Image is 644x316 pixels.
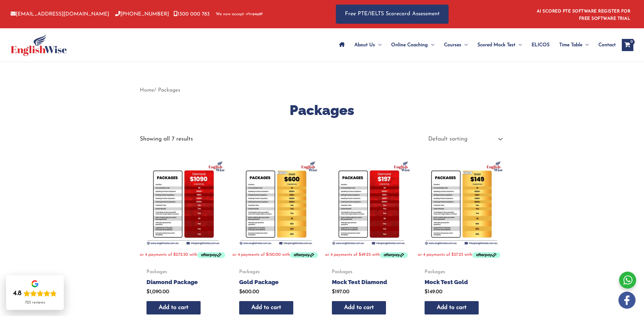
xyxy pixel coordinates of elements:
[13,289,57,298] div: Rating: 4.8 out of 5
[115,12,169,17] a: [PHONE_NUMBER]
[146,289,169,294] bdi: 1,090.00
[532,34,549,56] span: ELICOS
[146,278,219,289] a: Diamond Package
[11,34,67,56] img: cropped-ew-logo
[239,301,293,315] a: Add to cart: “Gold Package”
[444,34,461,56] span: Courses
[425,278,497,289] a: Mock Test Gold
[140,101,505,120] h1: Packages
[140,136,193,142] p: Showing all 7 results
[146,301,201,315] a: Add to cart: “Diamond Package”
[332,289,335,294] span: $
[146,278,219,286] h2: Diamond Package
[332,301,386,315] a: Add to cart: “Mock Test Diamond”
[332,278,405,289] a: Mock Test Diamond
[554,34,594,56] a: Time TableMenu Toggle
[246,12,263,16] img: Afterpay-Logo
[582,34,589,56] span: Menu Toggle
[515,34,522,56] span: Menu Toggle
[477,34,515,56] span: Scored Mock Test
[618,292,635,309] img: white-facebook.png
[239,289,259,294] bdi: 600.00
[174,12,210,17] a: 1300 000 783
[325,159,412,246] img: Mock Test Diamond
[146,289,150,294] span: $
[537,9,631,21] a: AI SCORED PTE SOFTWARE REGISTER FOR FREE SOFTWARE TRIAL
[232,159,319,246] img: Gold Package
[439,34,473,56] a: CoursesMenu Toggle
[418,159,505,246] img: Mock Test Gold
[428,34,434,56] span: Menu Toggle
[425,301,479,315] a: Add to cart: “Mock Test Gold”
[239,269,312,275] span: Packages
[425,289,428,294] span: $
[473,34,527,56] a: Scored Mock TestMenu Toggle
[332,289,350,294] bdi: 197.00
[622,39,633,51] a: View Shopping Cart, empty
[386,34,439,56] a: Online CoachingMenu Toggle
[425,289,443,294] bdi: 149.00
[425,269,497,275] span: Packages
[25,300,45,305] div: 723 reviews
[391,34,428,56] span: Online Coaching
[332,269,405,275] span: Packages
[11,12,109,17] a: [EMAIL_ADDRESS][DOMAIN_NAME]
[375,34,381,56] span: Menu Toggle
[527,34,554,56] a: ELICOS
[146,269,219,275] span: Packages
[216,11,244,17] span: We now accept
[423,134,504,145] select: Shop order
[239,278,312,289] a: Gold Package
[594,34,616,56] a: Contact
[425,278,497,286] h2: Mock Test Gold
[140,159,226,246] img: Diamond Package
[239,278,312,286] h2: Gold Package
[350,34,386,56] a: About UsMenu Toggle
[332,278,405,286] h2: Mock Test Diamond
[559,34,582,56] span: Time Table
[533,4,633,24] aside: Header Widget 1
[140,85,505,95] nav: Breadcrumb
[354,34,375,56] span: About Us
[461,34,468,56] span: Menu Toggle
[334,34,616,56] nav: Site Navigation: Main Menu
[239,289,242,294] span: $
[140,88,154,93] a: Home
[598,34,616,56] span: Contact
[13,289,22,298] div: 4.8
[336,5,449,24] a: Free PTE/IELTS Scorecard Assessment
